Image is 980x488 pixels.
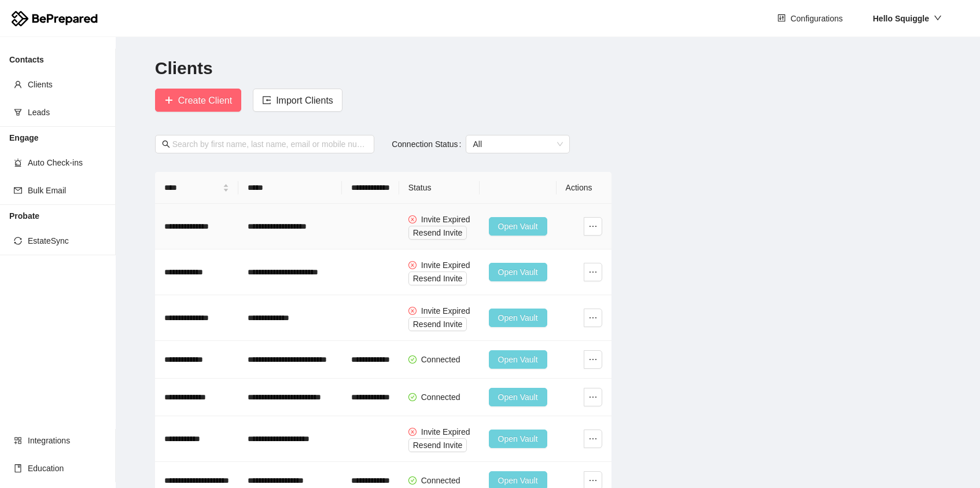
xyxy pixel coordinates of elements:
[873,14,929,23] strong: Hello Squiggle
[28,457,106,480] span: Education
[9,55,44,64] strong: Contacts
[408,307,417,315] span: close-circle
[584,434,602,443] span: ellipsis
[421,427,470,436] span: Invite Expired
[421,355,460,364] span: Connected
[9,211,39,221] strong: Probate
[584,476,602,485] span: ellipsis
[162,140,170,148] span: search
[408,271,467,285] button: Resend Invite
[489,309,547,327] button: Open Vault
[14,464,22,472] span: book
[28,429,106,452] span: Integrations
[392,135,466,153] label: Connection Status
[584,263,602,281] button: ellipsis
[498,311,538,324] span: Open Vault
[155,57,941,80] h2: Clients
[498,266,538,278] span: Open Vault
[408,438,467,452] button: Resend Invite
[498,391,538,403] span: Open Vault
[498,220,538,233] span: Open Vault
[399,172,480,204] th: Status
[14,186,22,195] span: mail
[28,101,106,124] span: Leads
[155,172,238,204] th: Name
[489,350,547,369] button: Open Vault
[584,309,602,327] button: ellipsis
[584,217,602,236] button: ellipsis
[276,93,333,108] span: Import Clients
[557,172,611,204] th: Actions
[498,474,538,487] span: Open Vault
[489,430,547,448] button: Open Vault
[28,73,106,96] span: Clients
[408,215,417,223] span: close-circle
[489,217,547,236] button: Open Vault
[262,96,271,107] span: import
[14,108,22,116] span: funnel-plot
[408,355,417,364] span: check-circle
[584,388,602,406] button: ellipsis
[584,355,602,364] span: ellipsis
[413,439,463,452] span: Resend Invite
[584,267,602,277] span: ellipsis
[413,272,463,285] span: Resend Invite
[408,428,417,436] span: close-circle
[768,9,852,28] button: controlConfigurations
[178,93,232,108] span: Create Client
[9,133,39,142] strong: Engage
[408,476,417,485] span: check-circle
[14,80,22,89] span: user
[155,89,241,112] button: plusCreate Client
[489,263,547,281] button: Open Vault
[498,353,538,366] span: Open Vault
[498,432,538,445] span: Open Vault
[164,96,174,107] span: plus
[28,179,106,202] span: Bulk Email
[14,436,22,445] span: appstore-add
[253,89,342,112] button: importImport Clients
[421,392,460,402] span: Connected
[778,14,786,23] span: control
[421,215,470,224] span: Invite Expired
[413,318,463,331] span: Resend Invite
[790,12,842,25] span: Configurations
[934,14,942,22] span: down
[408,393,417,401] span: check-circle
[584,222,602,231] span: ellipsis
[408,317,467,331] button: Resend Invite
[14,237,22,245] span: sync
[408,261,417,269] span: close-circle
[489,388,547,406] button: Open Vault
[473,135,563,153] span: All
[864,9,951,28] button: Hello Squiggle
[584,350,602,369] button: ellipsis
[584,392,602,402] span: ellipsis
[172,138,367,151] input: Search by first name, last name, email or mobile number
[421,260,470,270] span: Invite Expired
[28,151,106,174] span: Auto Check-ins
[584,313,602,322] span: ellipsis
[584,430,602,448] button: ellipsis
[413,226,463,239] span: Resend Invite
[421,306,470,315] span: Invite Expired
[14,159,22,167] span: alert
[408,226,467,240] button: Resend Invite
[421,476,460,485] span: Connected
[28,229,106,252] span: EstateSync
